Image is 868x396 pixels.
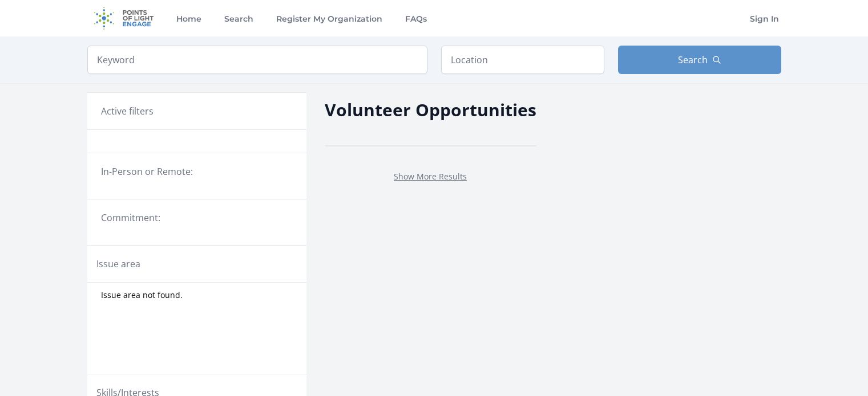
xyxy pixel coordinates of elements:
a: Show More Results [394,171,467,182]
h2: Volunteer Opportunities [325,97,536,123]
legend: In-Person or Remote: [101,165,293,178]
legend: Commitment: [101,211,293,224]
legend: Issue area [96,257,140,271]
span: Issue area not found. [101,289,183,301]
input: Location [441,46,604,74]
input: Keyword [87,46,427,74]
button: Search [618,46,781,74]
span: Search [678,53,708,67]
h3: Active filters [101,104,154,118]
